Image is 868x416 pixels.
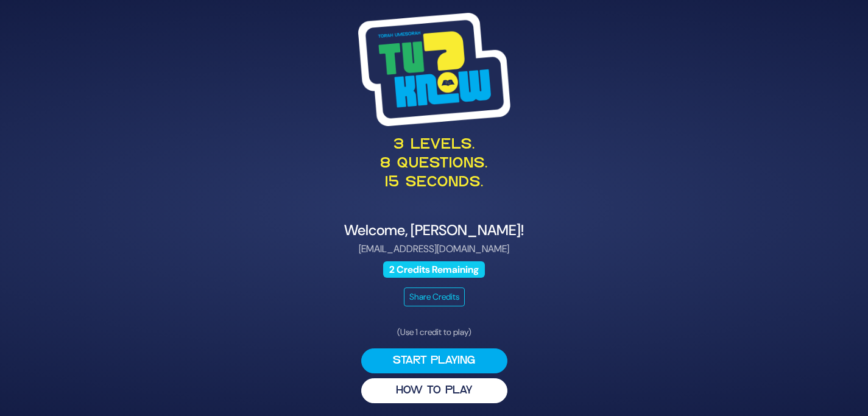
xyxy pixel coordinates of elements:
p: (Use 1 credit to play) [361,326,507,339]
button: Share Credits [404,287,465,306]
p: 3 levels. 8 questions. 15 seconds. [137,136,732,193]
img: Tournament Logo [358,13,510,126]
h4: Welcome, [PERSON_NAME]! [137,222,732,239]
span: 2 Credits Remaining [383,261,485,278]
p: [EMAIL_ADDRESS][DOMAIN_NAME] [137,242,732,256]
button: Start Playing [361,348,507,373]
button: HOW TO PLAY [361,378,507,403]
